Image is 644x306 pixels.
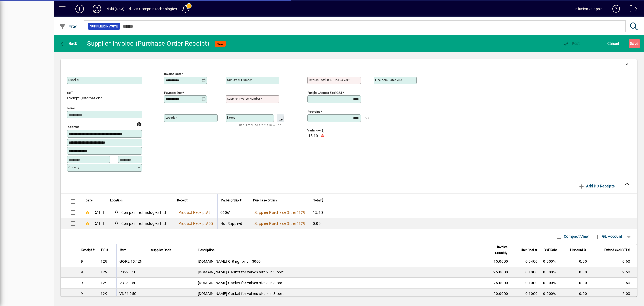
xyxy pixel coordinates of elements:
[119,259,143,264] div: GOR2.1X42N
[86,197,103,203] div: Date
[253,209,307,215] a: Supplier Purchase Order#129
[98,289,116,299] td: 129
[572,41,574,46] span: P
[78,267,98,278] td: 9
[195,278,489,289] td: [DOMAIN_NAME] Gasket for valves size 3 in 3 port
[208,210,211,215] span: 9
[511,256,540,267] td: 0.0400
[78,256,98,267] td: 9
[221,197,246,203] div: Packing Slip #
[78,278,98,289] td: 9
[151,247,171,253] span: Supplier Code
[489,267,511,278] td: 25.0000
[313,197,323,203] span: Total $
[206,210,208,215] span: #
[578,182,615,190] span: Add PO Receipts
[307,129,339,132] span: Variance ($)
[177,197,214,203] div: Receipt
[227,97,260,101] mat-label: Supplier invoice number
[489,289,511,299] td: 20.0000
[308,91,342,95] mat-label: Freight charges excl GST
[629,39,640,48] button: Save
[68,165,79,169] mat-label: Country
[254,221,296,226] span: Supplier Purchase Order
[87,39,209,48] div: Supplier Invoice (Purchase Order Receipt)
[120,247,126,253] span: Item
[58,39,79,48] button: Back
[90,24,118,29] span: Supplier Invoice
[590,289,637,299] td: 2.00
[489,256,511,267] td: 15.0000
[227,116,235,119] mat-label: Notes
[309,78,348,82] mat-label: Invoice Total (GST inclusive)
[562,289,590,299] td: 0.00
[88,4,105,14] button: Profile
[310,207,637,218] td: 15.10
[540,267,562,278] td: 0.000%
[177,220,215,226] a: Product Receipt#55
[121,210,166,215] span: Compair Technologies Ltd
[164,91,182,95] mat-label: Payment due
[93,210,104,215] span: [DATE]
[307,134,318,138] span: -15.10
[178,221,206,226] span: Product Receipt
[195,267,489,278] td: [DOMAIN_NAME] Gasket for valves size 2 in 3 port
[101,247,108,253] span: PO #
[121,221,166,226] span: Compair Technologies Ltd
[313,197,630,203] div: Total $
[98,267,116,278] td: 129
[217,218,250,229] td: Not Supplied
[221,197,241,203] span: Packing Slip #
[227,78,252,82] mat-label: Our order number
[67,96,105,101] span: Exempt (International)
[308,110,320,113] mat-label: Rounding
[630,39,638,48] span: ave
[296,221,299,226] span: #
[58,22,79,31] button: Filter
[604,247,630,253] span: Extend excl GST $
[590,278,637,289] td: 2.50
[67,106,75,110] mat-label: Name
[511,278,540,289] td: 0.1000
[59,24,77,29] span: Filter
[93,221,104,226] span: [DATE]
[299,210,305,215] span: 129
[239,122,281,128] mat-hint: Use 'Enter' to start a new line
[562,267,590,278] td: 0.00
[59,41,77,46] span: Back
[594,232,622,241] span: GL Account
[217,207,250,218] td: 06061
[489,278,511,289] td: 25.0000
[570,247,586,253] span: Discount %
[86,197,92,203] span: Date
[71,4,88,14] button: Add
[78,289,98,299] td: 9
[135,119,144,128] a: View on map
[561,39,581,48] button: Post
[625,1,637,19] a: Logout
[562,278,590,289] td: 0.00
[105,5,177,13] div: Riaki (No3) Ltd T/A Compair Technologies
[608,1,620,19] a: Knowledge Base
[511,267,540,278] td: 0.1000
[540,278,562,289] td: 0.000%
[299,221,305,226] span: 129
[67,91,105,95] span: GST
[540,289,562,299] td: 0.000%
[253,197,277,203] span: Purchase Orders
[98,256,116,267] td: 129
[562,256,590,267] td: 0.00
[493,244,507,256] span: Invoice Quantity
[606,39,620,48] button: Cancel
[254,210,296,215] span: Supplier Purchase Order
[81,247,94,253] span: Receipt #
[68,78,79,82] mat-label: Supplier
[198,247,215,253] span: Description
[607,39,619,48] span: Cancel
[574,5,603,13] div: Infusion Support
[590,267,637,278] td: 2.50
[544,247,557,253] span: GST Rate
[511,289,540,299] td: 0.1000
[110,197,123,203] span: Location
[217,42,224,45] span: NEW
